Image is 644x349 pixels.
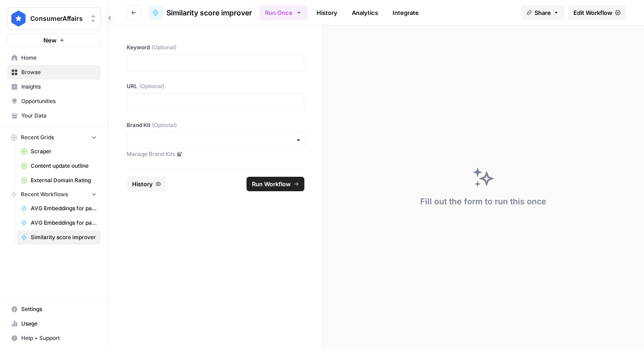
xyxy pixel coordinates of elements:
button: Share [521,5,564,20]
a: Home [7,51,101,65]
span: Share [535,8,551,17]
span: AVG Embeddings for page and Target Keyword [31,219,97,227]
a: External Domain Rating [17,173,101,188]
a: Integrate [387,5,424,20]
span: Content update outline [31,162,97,170]
a: Similarity score improver [17,230,101,245]
span: (Optional) [152,43,176,52]
span: Browse [21,68,97,76]
span: Similarity score improver [166,7,252,18]
span: Settings [21,305,97,313]
button: History [127,177,166,191]
a: AVG Embeddings for page and Target Keyword [17,216,101,230]
label: URL [127,82,304,90]
button: Recent Grids [7,131,101,144]
a: Browse [7,65,101,80]
span: Similarity score improver [31,233,97,241]
button: Workspace: ConsumerAffairs [7,7,101,30]
span: AVG Embeddings for page and Target Keyword - Using Pasted page content [31,204,97,212]
button: Run Workflow [246,177,304,191]
a: Usage [7,316,101,331]
span: ConsumerAffairs [30,14,85,23]
span: Your Data [21,112,97,120]
span: Help + Support [21,334,97,342]
span: Recent Grids [21,133,54,141]
a: History [311,5,343,20]
span: Scraper [31,147,97,156]
span: Recent Workflows [21,190,68,198]
a: Insights [7,80,101,94]
a: Opportunities [7,94,101,108]
span: Opportunities [21,97,97,105]
span: (Optional) [152,121,177,129]
button: Help + Support [7,331,101,345]
div: Fill out the form to run this once [420,195,546,208]
span: Usage [21,320,97,328]
a: Manage Brand Kits [127,150,304,158]
a: Your Data [7,108,101,123]
button: New [7,33,101,47]
span: Run Workflow [252,179,291,189]
a: Settings [7,302,101,316]
label: Brand Kit [127,121,304,129]
span: Home [21,54,97,62]
span: History [132,179,153,189]
a: Edit Workflow [568,5,626,20]
a: Similarity score improver [148,5,252,20]
a: AVG Embeddings for page and Target Keyword - Using Pasted page content [17,201,101,216]
img: ConsumerAffairs Logo [10,10,27,27]
span: New [43,36,57,45]
span: Insights [21,83,97,91]
label: Keyword [127,43,304,52]
a: Analytics [346,5,384,20]
span: Edit Workflow [573,8,612,17]
a: Content update outline [17,159,101,173]
span: (Optional) [139,82,164,90]
a: Scraper [17,144,101,159]
button: Run Once [259,5,308,20]
button: Recent Workflows [7,188,101,201]
span: External Domain Rating [31,176,97,184]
